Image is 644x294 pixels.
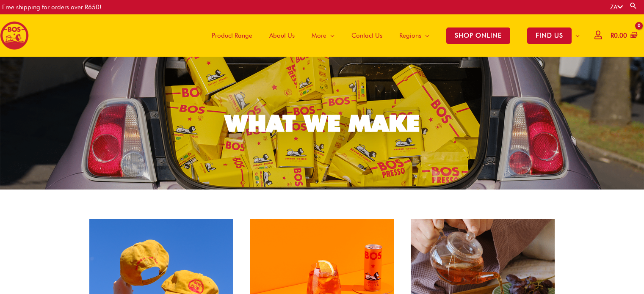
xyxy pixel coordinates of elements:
nav: Site Navigation [197,14,588,57]
span: FIND US [527,27,572,44]
span: Contact Us [351,23,382,48]
a: Search button [629,2,638,10]
a: Contact Us [343,14,391,57]
span: More [312,23,326,48]
a: Product Range [203,14,261,57]
a: About Us [261,14,303,57]
span: R [611,32,614,39]
bdi: 0.00 [611,32,627,39]
a: Regions [391,14,438,57]
span: Product Range [212,23,252,48]
a: ZA [610,3,623,11]
a: View Shopping Cart, empty [609,26,638,45]
span: SHOP ONLINE [446,27,510,44]
a: SHOP ONLINE [438,14,519,57]
span: Regions [399,23,421,48]
div: WHAT WE MAKE [225,112,420,135]
span: About Us [269,23,295,48]
a: More [303,14,343,57]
